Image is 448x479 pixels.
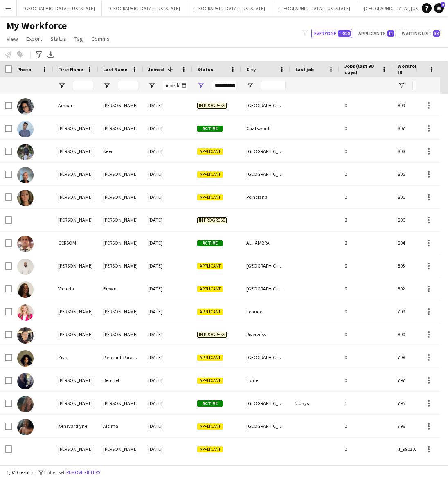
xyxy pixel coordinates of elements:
div: 798 [393,346,442,369]
div: 0 [340,277,393,300]
div: [DATE] [143,392,192,414]
div: 808 [393,140,442,162]
button: [GEOGRAPHIC_DATA], [US_STATE] [272,0,357,16]
span: 1,020 [338,30,351,37]
div: 0 [340,209,393,231]
span: Applicant [197,446,223,452]
div: [PERSON_NAME] [53,369,98,391]
div: 799 [393,300,442,323]
div: [DATE] [143,140,192,162]
img: Ambar Rodriguez [17,98,34,115]
div: [GEOGRAPHIC_DATA] [241,94,290,117]
div: 0 [340,117,393,139]
div: [DATE] [143,300,192,323]
div: [DATE] [143,209,192,231]
div: Leander [241,300,290,323]
span: Applicant [197,378,223,384]
div: [GEOGRAPHIC_DATA] [241,140,290,162]
div: Ambar [53,94,98,117]
span: Active [197,126,223,132]
div: 806 [393,209,442,231]
span: Applicant [197,309,223,315]
img: Kensvardlyne Alcima [17,419,34,435]
div: 0 [340,346,393,369]
span: My Workforce [7,20,67,32]
div: [PERSON_NAME] [98,392,143,414]
div: Ziya [53,346,98,369]
div: ALHAMBRA [241,232,290,254]
div: 809 [393,94,442,117]
img: GERSOM GAMEZ [17,236,34,252]
div: 804 [393,232,442,254]
app-action-btn: Export XLSX [46,49,56,59]
div: [PERSON_NAME] [98,323,143,346]
a: View [3,34,21,44]
span: Applicant [197,263,223,269]
div: 0 [340,323,393,346]
div: [DATE] [143,163,192,185]
div: 0 [340,300,393,323]
div: [PERSON_NAME] [98,232,143,254]
button: Everyone1,020 [311,29,352,38]
div: [DATE] [143,232,192,254]
div: [PERSON_NAME] [53,117,98,139]
span: Last Name [103,66,127,72]
div: Keen [98,140,143,162]
a: Tag [71,34,86,44]
div: [PERSON_NAME] [98,94,143,117]
span: Joined [148,66,164,72]
div: Brown [98,277,143,300]
div: GERSOM [53,232,98,254]
div: [PERSON_NAME] [98,254,143,277]
div: [DATE] [143,323,192,346]
div: 0 [340,186,393,208]
div: [DATE] [143,277,192,300]
span: Last job [295,66,314,72]
div: [GEOGRAPHIC_DATA] [241,346,290,369]
div: 0 [340,94,393,117]
div: [DATE] [143,346,192,369]
div: [PERSON_NAME] [98,300,143,323]
div: 0 [340,163,393,185]
div: [PERSON_NAME] [98,438,143,460]
span: Active [197,240,223,246]
button: Open Filter Menu [58,82,65,89]
span: Applicant [197,423,223,430]
div: 0 [340,369,393,391]
div: [GEOGRAPHIC_DATA] [241,277,290,300]
img: Christina Gonzalez [17,190,34,206]
input: City Filter Input [261,81,286,90]
div: 801 [393,186,442,208]
div: 795 [393,392,442,414]
app-action-btn: Advanced filters [34,49,44,59]
div: Berchel [98,369,143,391]
div: 0 [340,232,393,254]
div: 797 [393,369,442,391]
div: [PERSON_NAME] [98,117,143,139]
div: [PERSON_NAME] [53,140,98,162]
span: Status [197,66,213,72]
a: Comms [88,34,113,44]
div: lf_990302 [393,438,442,460]
div: [GEOGRAPHIC_DATA][PERSON_NAME] [241,415,290,437]
input: First Name Filter Input [73,81,93,90]
div: [DATE] [143,369,192,391]
div: Irvine [241,369,290,391]
span: Status [50,35,66,43]
div: 0 [340,438,393,460]
img: Ashley Horner [17,304,34,321]
div: [PERSON_NAME] [53,186,98,208]
img: Ricardo Martinez [17,327,34,344]
button: [GEOGRAPHIC_DATA], [US_STATE] [102,0,187,16]
div: 796 [393,415,442,437]
div: [PERSON_NAME] [53,392,98,414]
div: Alcima [98,415,143,437]
div: [GEOGRAPHIC_DATA] [241,163,290,185]
span: 11 [387,30,394,37]
button: Open Filter Menu [246,82,254,89]
div: [PERSON_NAME] [98,163,143,185]
a: Status [47,34,70,44]
div: 0 [340,415,393,437]
button: [GEOGRAPHIC_DATA], [US_STATE] [17,0,102,16]
a: Export [23,34,45,44]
